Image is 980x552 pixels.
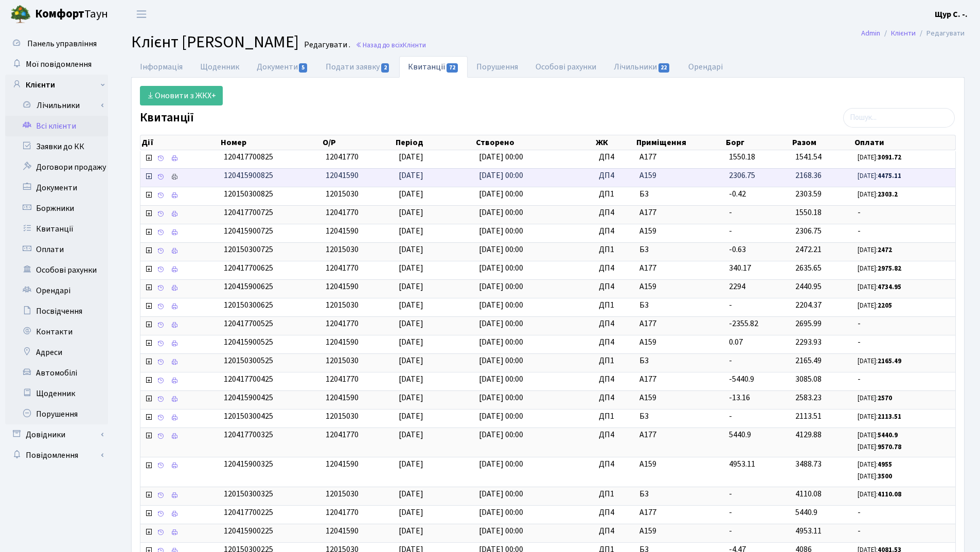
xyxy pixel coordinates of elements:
[599,299,631,311] span: ДП1
[599,429,631,441] span: ДП4
[639,373,721,385] span: А177
[599,392,631,404] span: ДП4
[479,225,523,237] span: [DATE] 00:00
[224,336,273,348] span: 120415900525
[326,225,359,237] span: 12041590
[680,56,732,78] a: Орендарі
[140,111,194,126] label: Квитанції
[140,135,220,150] th: Дії
[878,442,901,452] b: 9570.78
[729,392,750,403] span: -13.16
[5,239,108,260] a: Оплати
[729,525,732,537] span: -
[729,262,751,274] span: 340.17
[795,244,822,255] span: 2472.21
[395,135,475,150] th: Період
[639,151,721,163] span: А177
[12,95,108,116] a: Лічильники
[299,63,307,73] span: 5
[795,151,822,163] span: 1541.54
[846,23,980,44] nav: breadcrumb
[795,507,817,518] span: 5440.9
[858,442,901,452] small: [DATE]:
[878,171,901,181] b: 4475.11
[479,244,523,255] span: [DATE] 00:00
[795,373,822,385] span: 3085.08
[605,56,679,78] a: Лічильники
[326,411,359,422] span: 12015030
[399,411,423,422] span: [DATE]
[858,431,898,440] small: [DATE]:
[5,342,108,363] a: Адреси
[795,429,822,440] span: 4129.88
[326,207,359,218] span: 12041770
[475,135,595,150] th: Створено
[878,460,892,469] b: 4955
[858,460,892,469] small: [DATE]:
[891,28,916,39] a: Клієнти
[447,63,458,73] span: 72
[5,322,108,342] a: Контакти
[878,245,892,255] b: 2472
[858,525,951,537] span: -
[878,264,901,273] b: 2975.82
[5,136,108,157] a: Заявки до КК
[916,28,965,39] li: Редагувати
[858,357,901,366] small: [DATE]:
[935,8,968,21] a: Щур С. -.
[639,488,721,500] span: Б3
[224,170,273,181] span: 120415900825
[326,299,359,311] span: 12015030
[479,525,523,537] span: [DATE] 00:00
[861,28,880,39] a: Admin
[326,429,359,440] span: 12041770
[599,244,631,256] span: ДП1
[639,188,721,200] span: Б3
[191,56,248,78] a: Щоденник
[224,507,273,518] span: 120417700225
[729,318,758,329] span: -2355.82
[403,40,426,50] span: Клієнти
[326,170,359,181] span: 12041590
[479,281,523,292] span: [DATE] 00:00
[878,431,898,440] b: 5440.9
[878,301,892,310] b: 2205
[599,151,631,163] span: ДП4
[479,429,523,440] span: [DATE] 00:00
[479,373,523,385] span: [DATE] 00:00
[639,281,721,293] span: А159
[5,177,108,198] a: Документи
[858,264,901,273] small: [DATE]:
[399,488,423,500] span: [DATE]
[399,225,423,237] span: [DATE]
[220,135,322,150] th: Номер
[853,135,955,150] th: Оплати
[729,170,755,181] span: 2306.75
[302,40,350,50] small: Редагувати .
[639,244,721,256] span: Б3
[326,262,359,274] span: 12041770
[399,244,423,255] span: [DATE]
[858,171,901,181] small: [DATE]:
[795,336,822,348] span: 2293.93
[795,170,822,181] span: 2168.36
[639,318,721,330] span: А177
[795,207,822,218] span: 1550.18
[326,392,359,403] span: 12041590
[729,458,755,470] span: 4953.11
[224,355,273,366] span: 120150300525
[729,207,732,218] span: -
[639,207,721,219] span: А177
[858,207,951,219] span: -
[795,225,822,237] span: 2306.75
[5,383,108,404] a: Щоденник
[10,4,31,25] img: logo.png
[224,411,273,422] span: 120150300425
[599,488,631,500] span: ДП1
[639,507,721,519] span: А177
[858,373,951,385] span: -
[224,488,273,500] span: 120150300325
[639,336,721,348] span: А159
[326,458,359,470] span: 12041590
[595,135,635,150] th: ЖК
